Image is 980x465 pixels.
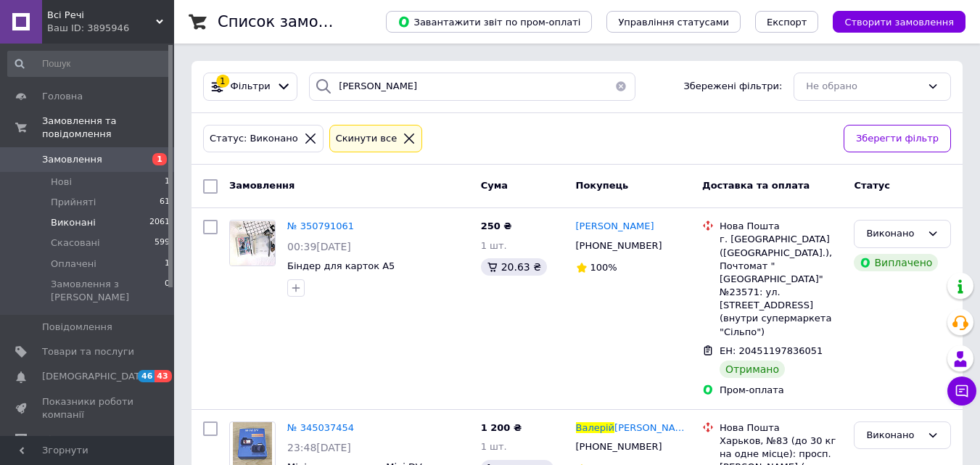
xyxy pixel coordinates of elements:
span: Оплачені [51,258,96,271]
span: Створити замовлення [844,17,954,28]
div: Виконано [866,226,921,242]
a: Біндер для карток А5 [287,260,395,271]
input: Пошук [7,51,171,77]
span: Доставка та оплата [702,180,810,191]
span: 599 [155,236,170,250]
span: 250 ₴ [481,221,512,231]
span: Замовлення та повідомлення [42,115,174,141]
img: Фото товару [230,221,275,266]
span: Показники роботи компанії [42,395,134,421]
span: Замовлення [42,153,102,166]
span: Фільтри [231,80,271,94]
span: Виконані [51,216,96,229]
div: Нова Пошта [720,421,842,435]
a: [PERSON_NAME] [576,220,654,234]
span: Прийняті [51,196,96,209]
span: Повідомлення [42,321,112,334]
span: 0 [165,278,170,304]
span: 2061 [149,216,170,229]
a: № 350791061 [287,221,354,231]
div: Не обрано [806,79,921,94]
div: Статус: Виконано [207,131,301,147]
span: 1 200 ₴ [481,422,522,433]
span: Замовлення з [PERSON_NAME] [51,278,165,304]
span: Нові [51,176,72,189]
div: г. [GEOGRAPHIC_DATA] ([GEOGRAPHIC_DATA].), Почтомат "[GEOGRAPHIC_DATA]" №23571: ул. [STREET_ADDRE... [720,233,842,339]
span: 1 шт. [481,240,507,251]
span: 1 [165,258,170,271]
span: [PHONE_NUMBER] [576,240,662,251]
a: Фото товару [229,220,276,266]
span: Зберегти фільтр [856,131,939,147]
button: Очистить [606,73,635,101]
button: Управління статусами [606,11,741,33]
span: 1 шт. [481,441,507,452]
span: Скасовані [51,236,100,250]
span: 100% [590,262,617,273]
span: Управління статусами [618,17,729,28]
span: 61 [160,196,170,209]
span: Товари та послуги [42,345,134,358]
div: 1 [216,75,229,88]
span: 1 [165,176,170,189]
input: Пошук за номером замовлення, ПІБ покупця, номером телефону, Email, номером накладної [309,73,635,101]
span: 43 [155,370,171,382]
a: № 345037454 [287,422,354,433]
button: Експорт [755,11,819,33]
span: [PERSON_NAME] [614,422,693,433]
span: 23:48[DATE] [287,442,351,453]
span: Відгуки [42,433,80,446]
span: Cума [481,180,508,191]
button: Створити замовлення [833,11,965,33]
span: [PHONE_NUMBER] [576,441,662,452]
div: Пром-оплата [720,384,842,397]
div: Ваш ID: 3895946 [47,22,174,35]
div: Нова Пошта [720,220,842,233]
button: Чат з покупцем [947,376,976,406]
span: 46 [138,370,155,382]
span: 1 [152,153,167,165]
span: Статус [854,180,890,191]
span: ЕН: 20451197836051 [720,345,823,356]
span: Покупець [576,180,629,191]
a: Валерій[PERSON_NAME] [576,421,691,435]
div: Cкинути все [333,131,400,147]
span: Всі Речі [47,9,156,22]
span: Валерій [576,422,615,433]
span: Завантажити звіт по пром-оплаті [398,15,580,28]
button: Завантажити звіт по пром-оплаті [386,11,592,33]
a: Створити замовлення [818,16,965,27]
div: Отримано [720,361,785,378]
button: Зберегти фільтр [844,125,951,153]
span: [PERSON_NAME] [576,221,654,231]
h1: Список замовлень [218,13,365,30]
span: Збережені фільтри: [683,80,782,94]
div: Виплачено [854,254,938,271]
span: Експорт [767,17,807,28]
span: Замовлення [229,180,295,191]
span: [DEMOGRAPHIC_DATA] [42,370,149,383]
span: Головна [42,90,83,103]
div: Виконано [866,428,921,443]
div: 20.63 ₴ [481,258,547,276]
span: 00:39[DATE] [287,241,351,252]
